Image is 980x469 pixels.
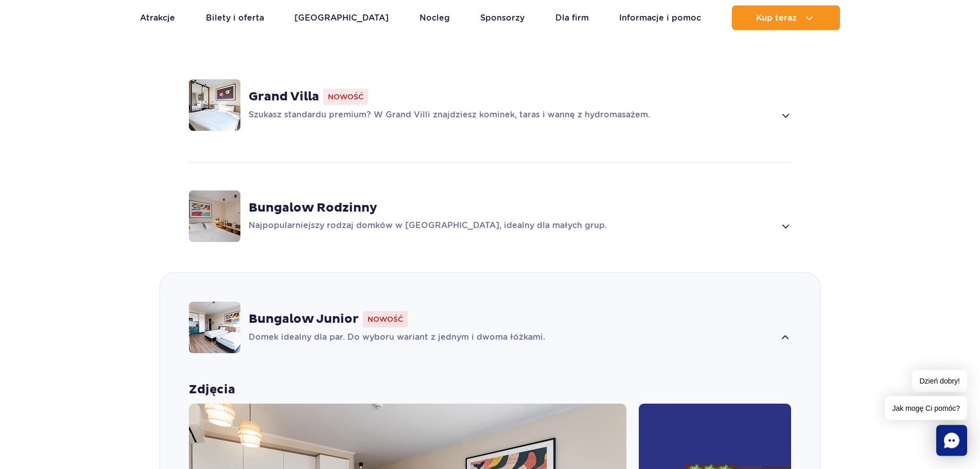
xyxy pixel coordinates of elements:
span: Jak mogę Ci pomóc? [885,396,967,420]
span: Kup teraz [756,13,797,23]
a: Atrakcje [140,6,175,30]
p: Domek idealny dla par. Do wyboru wariant z jednym i dwoma łóżkami. [249,332,775,344]
strong: Bungalow Rodzinny [249,201,377,216]
button: Kup teraz [732,6,840,30]
a: Dla firm [555,6,589,30]
span: Nowość [363,311,408,328]
span: Nowość [323,89,368,106]
a: Informacje i pomoc [619,6,701,30]
span: Dzień dobry! [912,370,967,392]
strong: Grand Villa [249,90,319,105]
a: Nocleg [419,6,450,30]
a: Sponsorzy [480,6,524,30]
strong: Zdjęcia [189,383,791,398]
a: [GEOGRAPHIC_DATA] [294,6,389,30]
p: Najpopularniejszy rodzaj domków w [GEOGRAPHIC_DATA], idealny dla małych grup. [249,220,775,233]
strong: Bungalow Junior [249,312,359,327]
p: Szukasz standardu premium? W Grand Villi znajdziesz kominek, taras i wannę z hydromasażem. [249,110,775,122]
div: Chat [936,425,967,456]
a: Bilety i oferta [206,6,264,30]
